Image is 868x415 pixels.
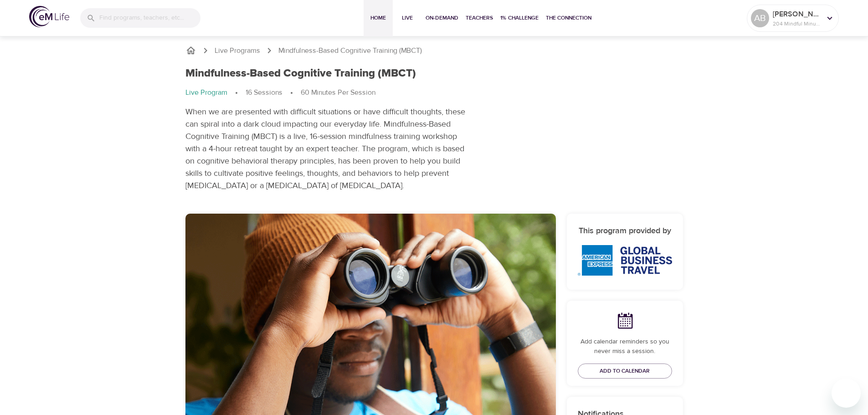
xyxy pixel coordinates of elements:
img: AmEx%20GBT%20logo.png [578,245,672,276]
nav: breadcrumb [185,87,471,98]
h6: This program provided by [578,225,672,238]
span: On-Demand [426,13,458,23]
p: Add calendar reminders so you never miss a session. [578,337,672,356]
img: logo [29,6,69,27]
button: Add to Calendar [578,364,672,379]
p: 204 Mindful Minutes [773,20,821,28]
span: The Connection [546,13,591,23]
p: Mindfulness-Based Cognitive Training (MBCT) [278,46,422,56]
span: Home [367,13,389,23]
span: Teachers [466,13,493,23]
a: Live Programs [215,46,260,56]
p: When we are presented with difficult situations or have difficult thoughts, these can spiral into... [185,106,471,192]
p: 60 Minutes Per Session [301,87,375,98]
iframe: Button to launch messaging window [832,379,861,408]
p: 16 Sessions [246,87,282,98]
p: Live Program [185,87,227,98]
span: Live [396,13,418,23]
nav: breadcrumb [185,45,683,56]
input: Find programs, teachers, etc... [99,8,200,28]
div: AB [751,9,769,27]
p: [PERSON_NAME] [773,9,821,20]
span: Add to Calendar [600,366,650,376]
h1: Mindfulness-Based Cognitive Training (MBCT) [185,67,416,80]
span: 1% Challenge [500,13,539,23]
